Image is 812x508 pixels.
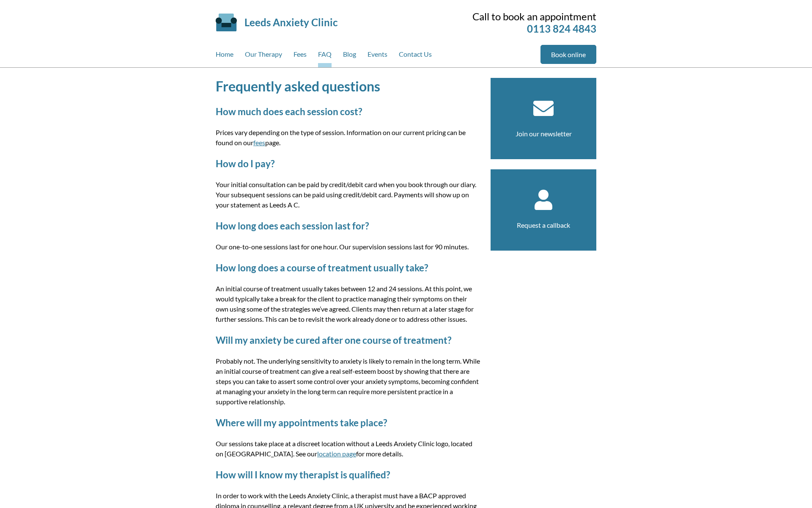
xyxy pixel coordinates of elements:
[294,45,307,67] a: Fees
[368,45,387,67] a: Events
[317,450,356,458] a: location page
[318,45,332,67] a: FAQ
[216,469,480,480] h2: How will I know my therapist is qualified?
[216,106,480,117] h2: How much does each session cost?
[253,138,265,146] a: fees
[540,45,596,64] a: Book online
[516,130,572,138] a: Join our newsletter
[216,179,480,210] p: Your initial consultation can be paid by credit/debit card when you book through our diary. Your ...
[216,284,480,324] p: An initial course of treatment usually takes between 12 and 24 sessions. At this point, we would ...
[399,45,432,67] a: Contact Us
[216,356,480,407] p: Probably not. The underlying sensitivity to anxiety is likely to remain in the long term. While a...
[216,78,480,94] h1: Frequently asked questions
[527,22,596,35] a: 0113 824 4843
[216,334,480,346] h2: Will my anxiety be cured after one course of treatment?
[245,45,282,67] a: Our Therapy
[216,158,480,169] h2: How do I pay?
[517,221,570,229] a: Request a callback
[343,45,356,67] a: Blog
[216,262,480,273] h2: How long does a course of treatment usually take?
[216,220,480,232] h2: How long does each session last for?
[216,127,480,148] p: Prices vary depending on the type of session. Information on our current pricing can be found on ...
[216,439,480,459] p: Our sessions take place at a discreet location without a Leeds Anxiety Clinic logo, located on [G...
[216,45,233,67] a: Home
[216,242,480,252] p: Our one-to-one sessions last for one hour. Our supervision sessions last for 90 minutes.
[244,16,337,28] a: Leeds Anxiety Clinic
[216,417,480,428] h2: Where will my appointments take place?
